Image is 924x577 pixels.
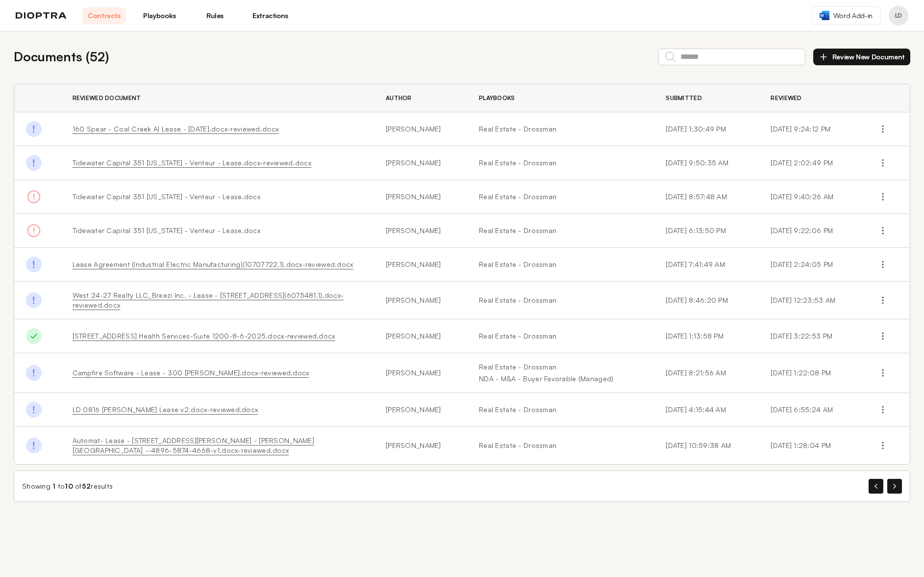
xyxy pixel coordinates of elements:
[26,328,42,344] img: Done
[73,158,311,167] a: Tidewater Capital 351 [US_STATE] - Venteur - Lease.docx-reviewed.docx
[811,6,881,25] a: Word Add-in
[26,292,42,308] img: Done
[479,405,642,415] a: Real Estate - Drossman
[26,155,42,171] img: Done
[374,146,467,180] td: [PERSON_NAME]
[479,362,642,372] a: Real Estate - Drossman
[759,319,863,353] td: [DATE] 3:22:53 PM
[374,353,467,393] td: [PERSON_NAME]
[869,479,883,494] button: Previous
[654,319,759,353] td: [DATE] 1:13:58 PM
[26,438,42,453] img: Done
[138,7,181,24] a: Playbooks
[654,248,759,282] td: [DATE] 7:41:49 AM
[73,368,309,377] a: Campfire Software - Lease - 300 [PERSON_NAME].docx-reviewed.docx
[654,146,759,180] td: [DATE] 9:50:35 AM
[82,7,126,24] a: Contracts
[73,260,353,268] a: Lease Agreement (Industrial Electric Manufacturing)(10707722.1).docx-reviewed.docx
[374,282,467,319] td: [PERSON_NAME]
[61,84,374,112] th: Reviewed Document
[193,7,237,24] a: Rules
[73,226,260,235] span: Tidewater Capital 351 [US_STATE] - Venteur - Lease.docx
[73,405,258,414] a: LD 0816 [PERSON_NAME] Lease v2.docx-reviewed.docx
[654,427,759,465] td: [DATE] 10:59:38 AM
[14,47,109,66] h2: Documents ( 52 )
[479,441,642,450] a: Real Estate - Drossman
[52,482,55,490] span: 1
[887,479,902,494] button: Next
[479,226,642,236] a: Real Estate - Drossman
[759,112,863,146] td: [DATE] 9:24:12 PM
[73,125,279,133] a: 160 Spear - Coal Creek AI Lease - [DATE].docx-reviewed.docx
[479,331,642,341] a: Real Estate - Drossman
[16,12,67,19] img: logo
[654,180,759,214] td: [DATE] 8:57:48 AM
[813,49,910,65] button: Review New Document
[759,84,863,112] th: Reviewed
[654,84,759,112] th: Submitted
[73,436,314,454] a: Automat- Lease - [STREET_ADDRESS][PERSON_NAME] - [PERSON_NAME][GEOGRAPHIC_DATA] --4896-5874-4668-...
[759,282,863,319] td: [DATE] 12:23:53 AM
[759,214,863,248] td: [DATE] 9:22:06 PM
[467,84,654,112] th: Playbooks
[374,248,467,282] td: [PERSON_NAME]
[374,319,467,353] td: [PERSON_NAME]
[759,146,863,180] td: [DATE] 2:02:49 PM
[26,257,42,272] img: Done
[22,481,113,491] div: Showing to of results
[479,295,642,305] a: Real Estate - Drossman
[759,180,863,214] td: [DATE] 9:40:26 AM
[374,112,467,146] td: [PERSON_NAME]
[26,402,42,418] img: Done
[889,6,908,26] button: Profile menu
[479,124,642,134] a: Real Estate - Drossman
[73,291,344,309] a: West 24-27 Realty LLC_Breezi Inc. - Lease - [STREET_ADDRESS](6075481.1).docx-reviewed.docx
[479,374,642,384] a: NDA - M&A - Buyer Favorable (Managed)
[73,332,335,340] a: [STREET_ADDRESS] Health Services-Suite 1200-8-6-2025.docx-reviewed.docx
[759,248,863,282] td: [DATE] 2:24:05 PM
[374,214,467,248] td: [PERSON_NAME]
[479,260,642,269] a: Real Estate - Drossman
[26,121,42,137] img: Done
[374,393,467,427] td: [PERSON_NAME]
[759,427,863,465] td: [DATE] 1:28:04 PM
[479,192,642,202] a: Real Estate - Drossman
[654,353,759,393] td: [DATE] 8:21:56 AM
[654,393,759,427] td: [DATE] 4:15:44 AM
[82,482,91,490] span: 52
[759,393,863,427] td: [DATE] 6:55:24 AM
[374,84,467,112] th: Author
[833,11,873,21] span: Word Add-in
[479,158,642,168] a: Real Estate - Drossman
[65,482,73,490] span: 10
[374,180,467,214] td: [PERSON_NAME]
[654,282,759,319] td: [DATE] 8:46:20 PM
[654,214,759,248] td: [DATE] 6:13:50 PM
[654,112,759,146] td: [DATE] 1:30:49 PM
[759,353,863,393] td: [DATE] 1:22:08 PM
[374,427,467,465] td: [PERSON_NAME]
[26,365,42,381] img: Done
[249,7,292,24] a: Extractions
[820,11,829,20] img: word
[73,192,260,201] span: Tidewater Capital 351 [US_STATE] - Venteur - Lease.docx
